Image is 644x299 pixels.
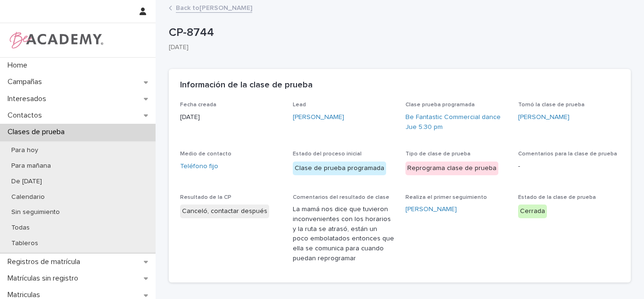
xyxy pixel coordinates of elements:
[180,195,231,200] span: Resultado de la CP
[180,112,281,122] p: [DATE]
[293,195,389,200] span: Comentarios del resultado de clase
[293,162,386,175] div: Clase de prueba programada
[180,205,269,218] div: Canceló, contactar después
[518,205,547,218] div: Cerrada
[405,205,457,214] a: [PERSON_NAME]
[4,239,46,248] p: Tableros
[518,112,570,122] a: [PERSON_NAME]
[4,193,52,201] p: Calendario
[180,151,231,157] span: Medio de contacto
[4,274,86,283] p: Matrículas sin registro
[518,102,585,108] span: Tomó la clase de prueba
[293,151,362,157] span: Estado del proceso inicial
[4,111,50,120] p: Contactos
[4,77,50,86] p: Campañas
[4,146,46,154] p: Para hoy
[4,208,67,216] p: Sin seguimiento
[4,224,37,232] p: Todas
[169,43,623,51] p: [DATE]
[4,61,35,70] p: Home
[169,26,627,40] p: CP-8744
[518,162,619,171] p: -
[4,94,54,103] p: Interesados
[180,80,313,91] h2: Información de la clase de prueba
[293,112,344,122] a: [PERSON_NAME]
[293,102,306,108] span: Lead
[405,151,471,157] span: Tipo de clase de prueba
[176,2,252,13] a: Back to[PERSON_NAME]
[405,112,507,132] a: Be Fantastic Commercial dance Jue 5:30 pm
[405,195,487,200] span: Realiza el primer seguimiento
[180,102,216,108] span: Fecha creada
[8,31,104,50] img: WPrjXfSUmiLcdUfaYY4Q
[4,162,58,170] p: Para mañana
[518,151,617,157] span: Comentarios para la clase de prueba
[4,257,88,266] p: Registros de matrícula
[4,128,72,137] p: Clases de prueba
[180,162,218,171] a: Teléfono fijo
[293,205,394,264] p: La mamá nos dice que tuvieron inconvenientes con los horarios y la ruta se atrasó, están un poco ...
[518,195,596,200] span: Estado de la clase de prueba
[405,162,498,175] div: Reprograma clase de prueba
[405,102,475,108] span: Clase prueba programada
[4,178,50,186] p: De [DATE]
